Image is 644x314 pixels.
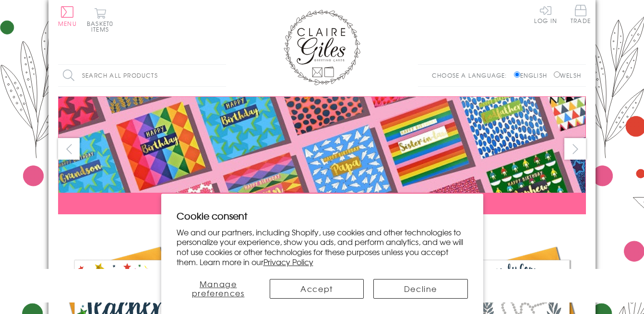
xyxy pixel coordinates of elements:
[554,71,560,78] input: Welsh
[58,6,77,26] button: Menu
[284,10,360,85] img: Claire Giles Greetings Cards
[177,227,468,267] p: We and our partners, including Shopify, use cookies and other technologies to personalize your ex...
[270,279,364,299] button: Accept
[534,5,557,23] a: Log In
[216,65,226,86] input: Search
[177,279,260,299] button: Manage preferences
[432,71,512,80] p: Choose a language:
[177,209,468,222] h2: Cookie consent
[58,138,80,160] button: prev
[373,279,467,299] button: Decline
[58,221,586,236] div: Carousel Pagination
[192,278,245,299] span: Manage preferences
[263,256,313,267] a: Privacy Policy
[564,138,586,160] button: next
[87,8,113,32] button: Basket0 items
[554,71,581,80] label: Welsh
[58,65,226,86] input: Search all products
[514,71,552,80] label: English
[571,5,591,23] span: Trade
[571,5,591,25] a: Trade
[91,19,113,34] span: 0 items
[58,19,77,28] span: Menu
[514,71,520,78] input: English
